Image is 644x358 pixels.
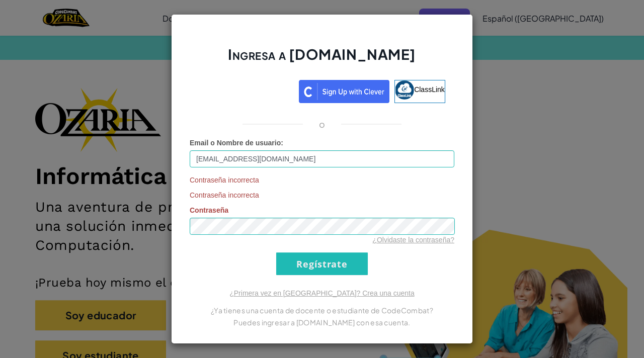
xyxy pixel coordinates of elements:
h2: Ingresa a [DOMAIN_NAME] [190,45,454,74]
a: ¿Olvidaste la contraseña? [372,236,454,244]
label: : [190,138,283,148]
span: Contraseña [190,206,228,214]
a: ¿Primera vez en [GEOGRAPHIC_DATA]? Crea una cuenta [229,289,415,297]
iframe: Botón de Acceder con Google [194,79,299,101]
img: classlink-logo-small.png [395,80,414,100]
input: Regístrate [276,252,368,275]
span: Contraseña incorrecta [190,175,454,185]
p: o [319,118,325,130]
img: clever_sso_button@2x.png [299,80,389,103]
span: Contraseña incorrecta [190,190,454,200]
span: Email o Nombre de usuario [190,139,281,147]
span: ClassLink [414,85,445,94]
p: Puedes ingresar a [DOMAIN_NAME] con esa cuenta. [190,316,454,328]
p: ¿Ya tienes una cuenta de docente o estudiante de CodeCombat? [190,304,454,316]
